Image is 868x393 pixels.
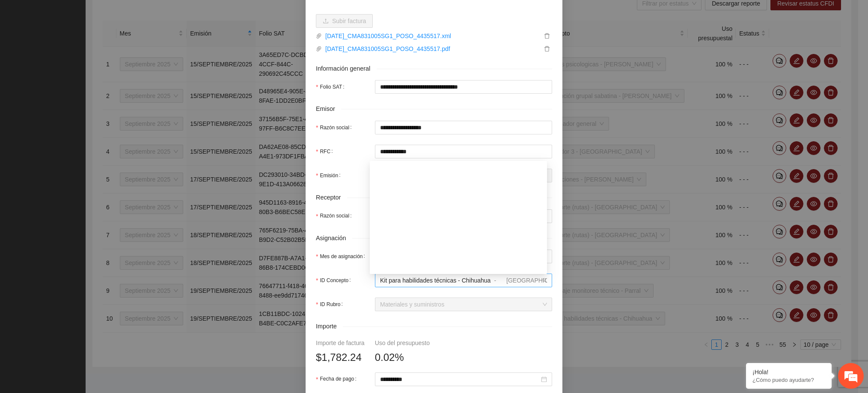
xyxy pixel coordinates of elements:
a: [DATE]_CMA831005SG1_POSO_4435517.xml [322,31,542,41]
div: Minimizar ventana de chat en vivo [140,4,161,25]
label: ID Rubro: [316,298,346,311]
button: delete [542,44,552,54]
span: Emisor [316,104,341,114]
span: paper-clip [316,46,322,52]
p: ¿Cómo puedo ayudarte? [752,377,825,383]
span: Importe [316,322,343,331]
div: Chatee con nosotros ahora [45,44,144,55]
span: paper-clip [316,33,322,39]
span: [GEOGRAPHIC_DATA] [506,277,569,284]
label: Emisión: [316,169,344,182]
label: Fecha de pago: [316,372,360,386]
button: uploadSubir factura [316,14,373,28]
div: ¡Hola! [752,369,825,375]
div: Importe de factura [316,338,365,348]
input: RFC: [375,145,552,158]
span: Receptor [316,193,347,202]
span: 0.02% [375,349,404,366]
a: [DATE]_CMA831005SG1_POSO_4435517.pdf [322,44,542,54]
span: Kit para habilidades técnicas - Chihuahua [380,277,490,284]
label: Folio SAT: [316,80,348,94]
span: Estamos en línea. [50,114,118,201]
span: Información general [316,64,377,74]
span: Asignación [316,233,352,243]
input: Razón social: [375,121,552,134]
label: Razón social: [316,121,355,134]
span: delete [542,46,552,52]
textarea: Escriba su mensaje y pulse “Intro” [4,234,163,264]
span: - [494,277,496,284]
span: $1,782.24 [316,349,362,366]
label: Razón social: [316,209,355,223]
span: uploadSubir factura [316,18,373,24]
button: delete [542,31,552,41]
input: Folio SAT: [375,80,552,94]
label: RFC: [316,145,336,158]
span: Materiales y suministros [380,298,547,311]
label: ID Concepto: [316,274,354,287]
span: delete [542,33,552,39]
input: Fecha de pago: [380,375,539,384]
label: Mes de asignación: [316,250,369,263]
div: Uso del presupuesto [375,338,430,348]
